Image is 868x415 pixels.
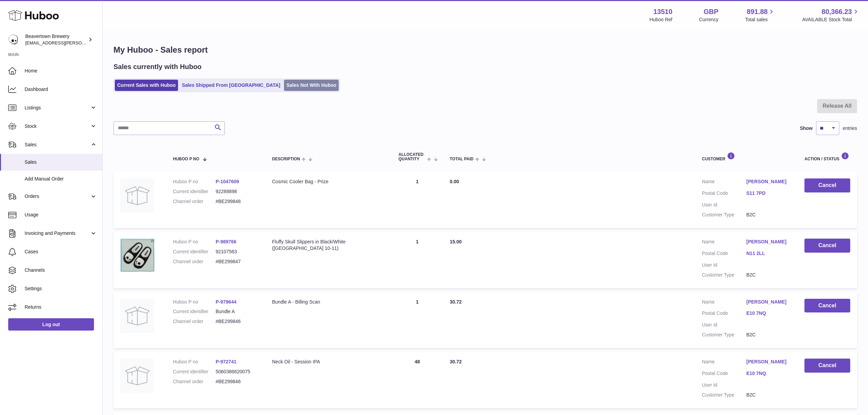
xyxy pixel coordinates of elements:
span: Orders [25,193,90,200]
div: Huboo Ref [650,16,673,23]
span: entries [843,125,857,132]
button: Cancel [804,359,850,373]
span: [EMAIL_ADDRESS][PERSON_NAME][DOMAIN_NAME] [25,40,137,45]
span: Channels [25,267,97,273]
a: E10 7NQ [746,370,791,377]
span: Description [272,157,300,161]
div: Currency [699,16,719,23]
a: [PERSON_NAME] [746,299,791,305]
span: 80,366.23 [822,7,852,16]
dt: User Id [702,322,746,328]
span: 30.72 [450,299,462,305]
h1: My Huboo - Sales report [113,44,857,55]
td: 1 [392,232,443,289]
dt: Current identifier [173,249,216,255]
dt: Channel order [173,378,216,385]
h2: Sales currently with Huboo [113,62,202,71]
span: AVAILABLE Stock Total [802,16,860,23]
dd: #BE299846 [216,378,258,385]
dt: Customer Type [702,392,746,398]
span: Cases [25,249,97,255]
button: Cancel [804,178,850,192]
dd: B2C [746,272,791,278]
span: Total paid [450,157,474,161]
label: Show [800,125,813,132]
div: Fluffy Skull Slippers in Black/White ([GEOGRAPHIC_DATA] 10-11) [272,239,385,252]
td: 1 [392,172,443,228]
dt: Channel order [173,198,216,205]
div: Cosmic Cooler Bag - Prize [272,178,385,185]
dt: Postal Code [702,190,746,198]
a: P-1047609 [216,179,239,184]
dt: Huboo P no [173,178,216,185]
a: [PERSON_NAME] [746,239,791,245]
dd: 92107563 [216,249,258,255]
a: P-972741 [216,359,236,364]
span: ALLOCATED Quantity [398,152,425,161]
img: no-photo.jpg [120,178,154,213]
dt: Huboo P no [173,359,216,365]
dd: B2C [746,212,791,218]
dd: 92288898 [216,188,258,195]
dt: Huboo P no [173,299,216,305]
dd: 5060386620075 [216,369,258,375]
dd: #BE299846 [216,318,258,325]
div: Bundle A - Billing Scan [272,299,385,305]
div: Customer [702,152,791,161]
dt: Current identifier [173,308,216,315]
img: no-photo.jpg [120,359,154,393]
dd: #BE299847 [216,258,258,265]
button: Cancel [804,299,850,313]
span: 0.00 [450,179,459,184]
span: Sales [25,142,90,148]
span: Returns [25,304,97,310]
a: E10 7NQ [746,310,791,317]
span: Dashboard [25,86,97,93]
dd: B2C [746,332,791,338]
span: Add Manual Order [25,176,97,182]
div: Neck Oil - Session IPA [272,359,385,365]
span: Listings [25,105,90,111]
dt: User Id [702,262,746,268]
img: no-photo.jpg [120,299,154,333]
a: Log out [8,318,94,331]
img: kit.lowe@beavertownbrewery.co.uk [8,35,18,45]
dd: Bundle A [216,308,258,315]
dt: Postal Code [702,370,746,378]
dt: Postal Code [702,250,746,258]
dt: Channel order [173,318,216,325]
dt: Postal Code [702,310,746,318]
dt: User Id [702,202,746,208]
dt: Customer Type [702,332,746,338]
dt: Current identifier [173,188,216,195]
div: Action / Status [804,152,850,161]
td: 1 [392,292,443,349]
dt: Customer Type [702,272,746,278]
a: 80,366.23 AVAILABLE Stock Total [802,7,860,23]
span: Stock [25,123,90,130]
span: Settings [25,285,97,292]
span: 15.00 [450,239,462,244]
span: Usage [25,212,97,218]
span: Home [25,68,97,74]
dt: Current identifier [173,369,216,375]
a: Current Sales with Huboo [115,80,178,91]
dt: Huboo P no [173,239,216,245]
a: P-979644 [216,299,236,305]
a: Sales Shipped From [GEOGRAPHIC_DATA] [179,80,283,91]
dt: Name [702,299,746,307]
a: [PERSON_NAME] [746,178,791,185]
span: 30.72 [450,359,462,364]
a: Sales Not With Huboo [284,80,339,91]
a: [PERSON_NAME] [746,359,791,365]
span: Huboo P no [173,157,199,161]
span: Invoicing and Payments [25,230,90,237]
strong: GBP [704,7,718,16]
a: P-989766 [216,239,236,244]
span: 891.88 [747,7,768,16]
a: 891.88 Total sales [745,7,775,23]
dt: Name [702,178,746,187]
dd: #BE299848 [216,198,258,205]
dt: Customer Type [702,212,746,218]
dt: User Id [702,382,746,388]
